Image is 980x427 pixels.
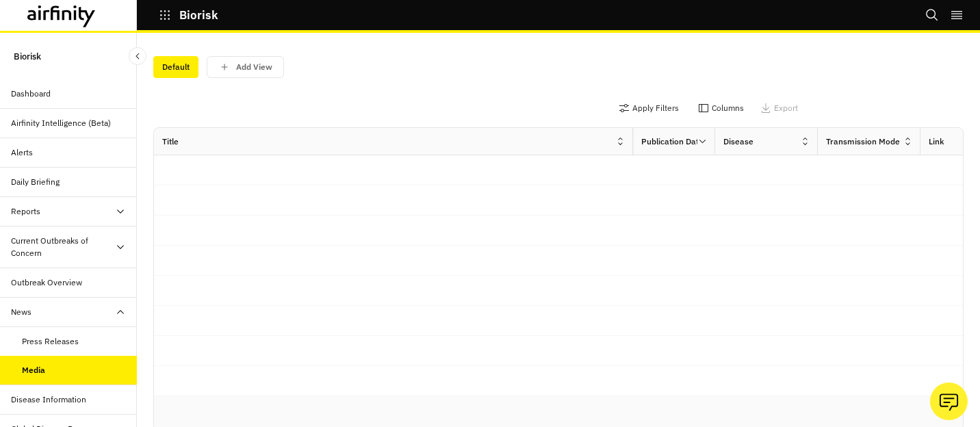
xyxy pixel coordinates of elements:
[929,135,944,148] div: Link
[925,3,939,27] button: Search
[698,97,744,119] button: Columns
[641,135,697,148] div: Publication date
[129,47,146,65] button: Close Sidebar
[14,44,41,68] p: Biorisk
[11,235,115,259] div: Current Outbreaks of Concern
[11,306,31,318] div: News
[723,135,753,148] div: Disease
[774,103,798,113] p: Export
[11,117,111,129] div: Airfinity Intelligence (Beta)
[236,62,272,72] p: Add View
[930,383,968,420] button: Ask our analysts
[11,146,33,159] div: Alerts
[162,135,179,148] div: title
[826,135,900,148] div: Transmission Mode
[22,335,79,348] div: Press Releases
[153,56,198,78] div: Default
[11,88,51,100] div: Dashboard
[11,176,60,188] div: Daily Briefing
[11,276,82,289] div: Outbreak Overview
[11,205,40,218] div: Reports
[207,56,284,78] button: save changes
[11,393,86,406] div: Disease Information
[179,9,218,21] p: Biorisk
[619,97,679,119] button: Apply Filters
[22,364,45,376] div: Media
[159,3,218,27] button: Biorisk
[760,97,798,119] button: Export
